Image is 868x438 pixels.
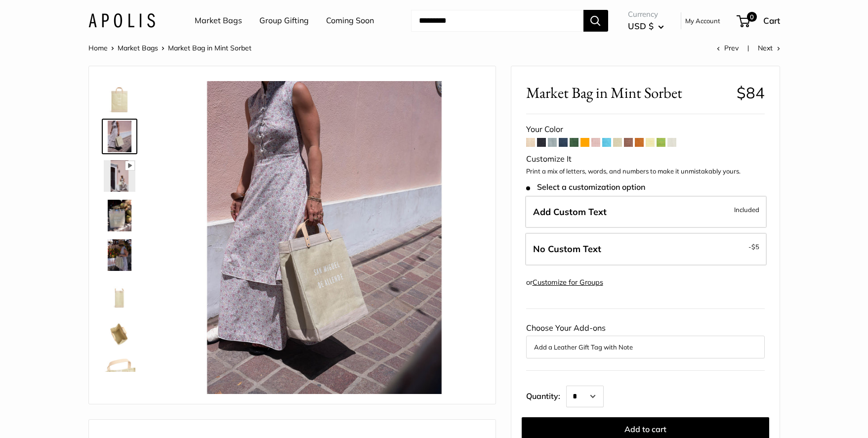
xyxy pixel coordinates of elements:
img: Apolis [88,13,155,28]
input: Search... [411,10,583,32]
img: Market Bag in Mint Sorbet [104,358,135,390]
a: My Account [685,15,720,27]
img: Market Bag in Mint Sorbet [104,279,135,310]
img: Market Bag in Mint Sorbet [104,200,135,231]
span: Market Bag in Mint Sorbet [526,84,729,102]
span: Market Bag in Mint Sorbet [168,44,251,52]
span: - [748,241,759,253]
div: Customize It [526,152,765,167]
a: Market Bag in Mint Sorbet [102,79,137,115]
div: Choose Your Add-ons [526,321,765,358]
button: Add a Leather Gift Tag with Note [534,341,757,353]
a: Next [758,44,780,52]
span: USD $ [628,21,654,31]
a: Customize for Groups [533,278,603,287]
a: Market Bag in Mint Sorbet [102,198,137,233]
a: Market Bag in Mint Sorbet [102,237,137,273]
label: Add Custom Text [525,196,767,228]
div: or [526,276,603,289]
nav: Breadcrumb [88,42,251,54]
span: $84 [737,83,765,102]
a: Prev [717,44,739,52]
p: Print a mix of letters, words, and numbers to make it unmistakably yours. [526,167,765,176]
span: No Custom Text [533,243,601,255]
span: $5 [751,243,759,251]
a: Market Bag in Mint Sorbet [102,158,137,194]
img: Market Bag in Mint Sorbet [168,81,481,394]
span: Cart [763,15,780,26]
span: Select a customization option [526,182,645,192]
img: Market Bag in Mint Sorbet [104,160,135,192]
span: Currency [628,7,664,21]
a: Coming Soon [326,13,374,28]
div: Your Color [526,122,765,137]
a: Group Gifting [259,13,309,28]
a: Market Bag in Mint Sorbet [102,356,137,392]
a: 0 Cart [738,13,780,29]
a: Market Bags [118,44,158,52]
a: Market Bags [195,13,242,28]
img: Market Bag in Mint Sorbet [104,318,135,350]
a: Home [88,44,108,52]
img: Market Bag in Mint Sorbet [104,121,135,152]
span: Included [734,204,759,216]
button: Search [583,10,608,32]
img: Market Bag in Mint Sorbet [104,239,135,271]
span: 0 [746,12,756,22]
img: Market Bag in Mint Sorbet [104,81,135,113]
a: Market Bag in Mint Sorbet [102,316,137,352]
span: Add Custom Text [533,206,607,218]
label: Leave Blank [525,233,767,265]
button: USD $ [628,18,664,34]
a: Market Bag in Mint Sorbet [102,277,137,312]
a: Market Bag in Mint Sorbet [102,119,137,154]
label: Quantity: [526,383,566,407]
